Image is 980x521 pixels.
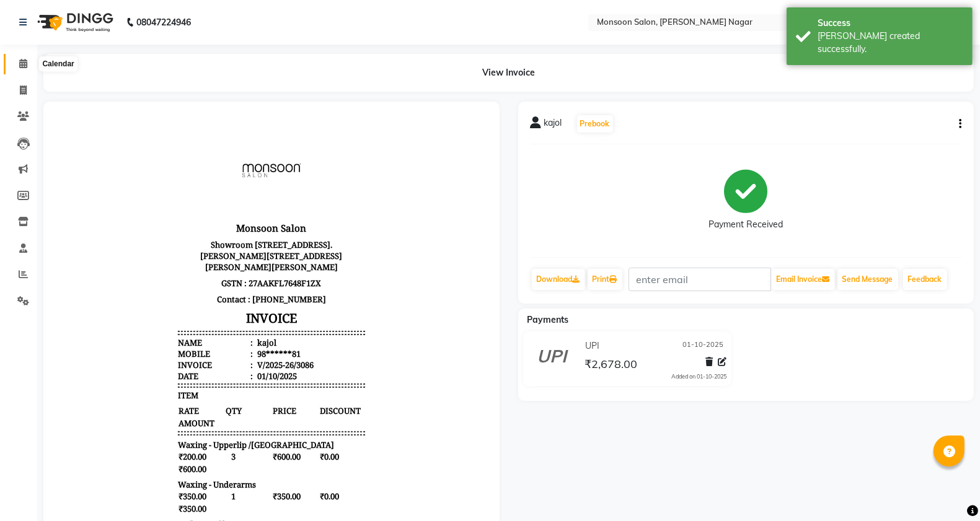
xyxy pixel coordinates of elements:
a: Download [532,269,585,290]
div: 01/10/2025 [199,256,241,268]
span: RATE [122,291,168,303]
span: ₹0.00 [263,466,309,479]
div: Invoice [122,245,197,256]
a: Print [588,269,622,290]
button: Prebook [577,115,613,133]
span: ₹200.00 [122,336,168,349]
span: UPI [585,339,599,352]
button: Send Message [837,269,898,290]
span: : [195,234,197,245]
span: ITEM [122,276,143,287]
span: ₹350.00 [216,376,262,388]
h3: Monsoon Salon [122,105,309,123]
span: : [195,223,197,234]
p: Showroom [STREET_ADDRESS]. [PERSON_NAME][STREET_ADDRESS][PERSON_NAME][PERSON_NAME] [122,123,309,161]
span: 1 [169,506,215,519]
div: Success [818,17,963,30]
span: ₹500.00 [216,416,262,428]
span: ₹1,000.00 [216,506,262,519]
span: ₹2,678.00 [585,357,637,374]
span: 1 [169,466,215,479]
div: Bill created successfully. [818,30,963,56]
span: ₹0.00 [263,416,309,428]
span: AMOUNT [122,303,168,315]
span: ₹100.00 [216,466,262,479]
span: Nails - cut file [122,405,174,416]
input: enter email [629,268,771,291]
div: Added on 01-10-2025 [671,372,726,381]
span: QTY [169,291,215,303]
img: logo [32,5,117,40]
div: Mobile [122,234,197,245]
span: Payments [528,314,569,325]
span: ₹350.00 [122,388,168,401]
img: file_1693987963208.JPG [169,10,262,103]
span: 1 [169,376,215,388]
div: View Invoice [43,54,974,92]
span: DISCOUNT [263,291,309,303]
span: ₹0.00 [263,376,309,388]
p: Contact : [PHONE_NUMBER] [122,177,309,193]
span: 01-10-2025 [682,339,723,352]
span: : [195,245,197,256]
b: 08047224946 [136,5,191,40]
span: Waxing - Underarms [122,365,200,376]
span: 2 [169,416,215,428]
span: PRICE [216,291,262,303]
span: ₹100.00 [122,479,168,491]
button: Email Invoice [772,269,835,290]
span: ₹0.00 [263,506,309,519]
div: V/2025-26/3086 [199,245,258,256]
span: ₹500.00 [122,428,168,440]
span: ₹350.00 [122,376,168,388]
span: 3 [169,336,215,349]
span: : [195,256,197,268]
a: Feedback [903,269,947,290]
div: Calendar [39,57,77,72]
span: ₹250.00 [122,416,168,428]
span: Hair - Hair Wash (Loreal) Blow Dry [122,495,255,506]
span: ₹0.00 [263,336,309,349]
span: ₹100.00 [122,466,168,479]
span: Threading - Upperlip/[GEOGRAPHIC_DATA]/Forehead [122,444,309,466]
span: ₹1,000.00 [122,506,168,519]
h3: INVOICE [122,193,309,215]
div: Name [122,223,197,234]
p: GSTN : 27AAKFL7648F1ZX [122,161,309,177]
span: kajol [544,116,562,134]
span: Waxing - Upperlip /[GEOGRAPHIC_DATA] [122,325,278,336]
div: kajol [199,223,221,234]
span: ₹600.00 [122,349,168,361]
div: Payment Received [709,219,783,232]
div: Date [122,256,197,268]
span: ₹600.00 [216,336,262,349]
